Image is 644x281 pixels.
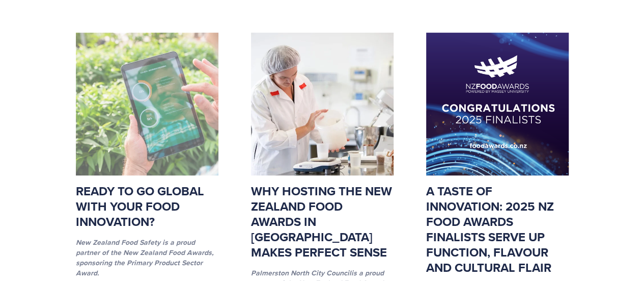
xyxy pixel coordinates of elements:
[76,182,204,231] a: Ready to go global with your food innovation?
[426,33,569,175] img: A taste of innovation: 2025 NZ Food Awards finalists serve up function, flavour and cultural flair
[251,33,394,175] img: Why hosting the New Zealand Food Awards in Palmy makes perfect sense
[251,268,351,278] a: Palmerston North City Council
[76,33,218,175] img: Ready to go global with your food innovation?
[76,237,216,278] em: New Zealand Food Safety is a proud partner of the New Zealand Food Awards, sponsoring the Primary...
[251,182,392,261] a: Why hosting the New Zealand Food Awards in [GEOGRAPHIC_DATA] makes perfect sense
[426,182,554,276] a: A taste of innovation: 2025 NZ Food Awards finalists serve up function, flavour and cultural flair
